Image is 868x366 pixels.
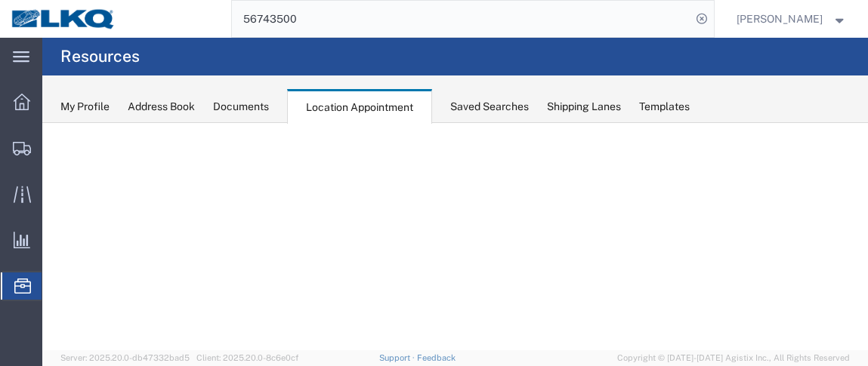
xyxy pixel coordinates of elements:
button: [PERSON_NAME] [736,10,848,28]
span: Krisann Metzger [737,11,823,27]
a: Feedback [417,353,456,362]
div: Location Appointment [287,89,432,124]
div: My Profile [60,99,110,115]
div: Shipping Lanes [547,99,621,115]
span: Server: 2025.20.0-db47332bad5 [60,353,190,362]
a: Support [379,353,417,362]
input: Search for shipment number, reference number [232,1,691,37]
span: Client: 2025.20.0-8c6e0cf [196,353,298,362]
iframe: FS Legacy Container [42,123,868,350]
div: Address Book [128,99,195,115]
span: Copyright © [DATE]-[DATE] Agistix Inc., All Rights Reserved [617,352,850,364]
div: Templates [639,99,690,115]
h4: Resources [60,38,140,75]
div: Saved Searches [450,99,529,115]
img: logo [11,8,116,30]
div: Documents [213,99,269,115]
